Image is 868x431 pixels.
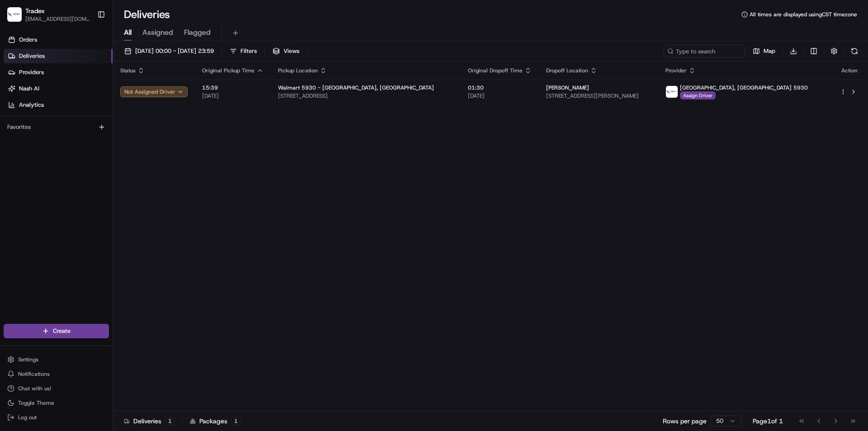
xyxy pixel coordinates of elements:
a: Analytics [4,98,113,112]
span: Views [283,47,299,55]
span: 15:39 [202,84,264,91]
span: Assigned [142,27,173,38]
span: [STREET_ADDRESS] [278,92,453,99]
span: [DATE] [202,92,264,99]
span: Notifications [18,370,50,378]
span: Analytics [19,101,44,109]
img: Tradex [7,7,22,22]
span: Orders [19,36,37,44]
span: [STREET_ADDRESS][PERSON_NAME] [546,92,651,99]
button: Toggle Theme [4,397,109,409]
span: Walmart 5930 - [GEOGRAPHIC_DATA], [GEOGRAPHIC_DATA] [278,84,434,91]
span: Map [764,47,775,55]
span: All [124,27,132,38]
div: Packages [190,417,241,426]
span: Flagged [184,27,211,38]
span: Dropoff Location [546,67,588,74]
span: Filters [241,47,257,55]
span: Log out [18,414,37,421]
span: Status [120,67,136,74]
button: Notifications [4,368,109,380]
button: [DATE] 00:00 - [DATE] 23:59 [120,45,218,57]
span: Provider [665,67,687,74]
a: Orders [4,33,113,47]
div: Deliveries [124,417,175,426]
button: Settings [4,353,109,366]
img: 1679586894394 [666,86,678,98]
a: Providers [4,65,113,80]
span: Pickup Location [278,67,318,74]
button: Map [749,45,779,57]
button: Not Assigned Driver [120,86,188,97]
span: [GEOGRAPHIC_DATA], [GEOGRAPHIC_DATA] 5930 [680,84,808,91]
span: Original Pickup Time [202,67,255,74]
button: Tradex [25,6,45,15]
span: Original Dropoff Time [468,67,523,74]
button: Chat with us! [4,382,109,395]
a: Nash AI [4,81,113,96]
div: 1 [231,417,241,425]
span: Create [53,327,71,335]
span: Providers [19,68,44,76]
span: Chat with us! [18,385,51,392]
div: 1 [165,417,175,425]
span: Nash AI [19,85,39,93]
button: Create [4,324,109,338]
a: Deliveries [4,49,113,63]
h1: Deliveries [124,7,170,22]
span: 01:30 [468,84,532,91]
span: Settings [18,356,38,363]
button: Log out [4,411,109,424]
button: Filters [226,45,261,57]
div: Favorites [4,120,109,134]
button: Refresh [848,45,861,57]
span: [DATE] 00:00 - [DATE] 23:59 [135,47,214,55]
input: Type to search [664,45,745,57]
div: Action [840,67,859,74]
div: Page 1 of 1 [753,417,783,426]
span: Assign Driver [680,91,716,99]
span: [DATE] [468,92,532,99]
button: TradexTradex[EMAIL_ADDRESS][DOMAIN_NAME] [4,4,94,25]
span: All times are displayed using CST timezone [750,11,857,18]
button: [EMAIL_ADDRESS][DOMAIN_NAME] [25,15,90,23]
span: Deliveries [19,52,45,60]
p: Rows per page [663,417,707,426]
span: [PERSON_NAME] [546,84,589,91]
button: Views [269,45,303,57]
span: Toggle Theme [18,399,54,407]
